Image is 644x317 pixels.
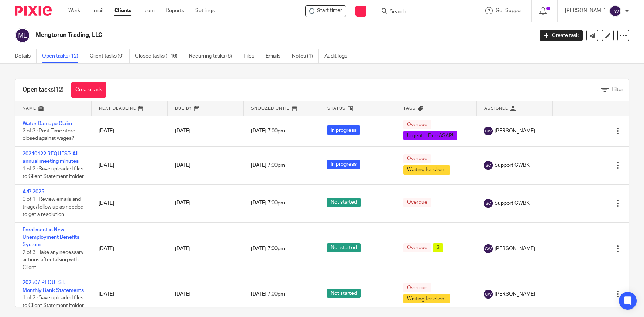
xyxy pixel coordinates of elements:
[484,199,493,208] img: svg%3E
[251,246,285,251] span: [DATE] 7:00pm
[327,243,361,252] span: Not started
[609,5,621,17] img: svg%3E
[327,125,360,135] span: In progress
[484,161,493,170] img: svg%3E
[484,244,493,253] img: svg%3E
[23,166,84,179] span: 1 of 2 · Save uploaded files to Client Statement Folder
[403,294,450,303] span: Waiting for client
[403,154,431,163] span: Overdue
[495,200,530,207] span: Support CWBK
[433,243,443,252] span: 3
[305,5,346,17] div: Mengtorun Trading, LLC
[327,289,361,298] span: Not started
[23,189,44,194] a: A/P 2025
[23,121,72,126] a: Water Damage Claim
[175,163,190,168] span: [DATE]
[175,292,190,297] span: [DATE]
[496,8,524,13] span: Get Support
[317,7,342,15] span: Start timer
[327,198,361,207] span: Not started
[15,49,37,63] a: Details
[135,49,183,63] a: Closed tasks (146)
[251,106,290,110] span: Snoozed Until
[251,128,285,134] span: [DATE] 7:00pm
[175,201,190,206] span: [DATE]
[403,283,431,292] span: Overdue
[327,160,360,169] span: In progress
[495,245,535,252] span: [PERSON_NAME]
[484,127,493,135] img: svg%3E
[114,7,131,14] a: Clients
[142,7,155,14] a: Team
[23,227,79,248] a: Enrollment in New Unemployment Benefits System
[91,7,103,14] a: Email
[23,295,84,308] span: 1 of 2 · Save uploaded files to Client Statement Folder
[251,163,285,168] span: [DATE] 7:00pm
[68,7,80,14] a: Work
[565,7,606,14] p: [PERSON_NAME]
[251,201,285,206] span: [DATE] 7:00pm
[327,106,346,110] span: Status
[495,290,535,298] span: [PERSON_NAME]
[324,49,353,63] a: Audit logs
[23,86,64,94] h1: Open tasks
[175,128,190,134] span: [DATE]
[15,6,52,16] img: Pixie
[23,151,79,164] a: 20240422 REQUEST: All annual meeting minutes
[23,250,83,270] span: 2 of 3 · Take any necessary actions after talking with Client
[15,28,30,43] img: svg%3E
[23,197,83,217] span: 0 of 1 · Review emails and triage/follow up as needed to get a resolution
[91,116,167,146] td: [DATE]
[403,106,416,110] span: Tags
[36,31,430,39] h2: Mengtorun Trading, LLC
[266,49,286,63] a: Emails
[495,127,535,135] span: [PERSON_NAME]
[251,292,285,297] span: [DATE] 7:00pm
[495,162,530,169] span: Support CWBK
[71,82,106,98] a: Create task
[389,9,455,15] input: Search
[23,128,75,141] span: 2 of 3 · Post Time store closed against wages?
[189,49,238,63] a: Recurring tasks (6)
[91,275,167,313] td: [DATE]
[23,280,84,293] a: 202507 REQUEST: Monthly Bank Statements
[91,184,167,222] td: [DATE]
[195,7,215,14] a: Settings
[244,49,260,63] a: Files
[54,87,64,93] span: (12)
[91,146,167,184] td: [DATE]
[612,87,623,92] span: Filter
[292,49,319,63] a: Notes (1)
[42,49,84,63] a: Open tasks (12)
[484,290,493,299] img: svg%3E
[403,198,431,207] span: Overdue
[403,165,450,175] span: Waiting for client
[403,120,431,129] span: Overdue
[403,243,431,252] span: Overdue
[175,246,190,251] span: [DATE]
[90,49,130,63] a: Client tasks (0)
[403,131,457,140] span: Urgent = Due ASAP!
[166,7,184,14] a: Reports
[91,222,167,275] td: [DATE]
[540,30,583,41] a: Create task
